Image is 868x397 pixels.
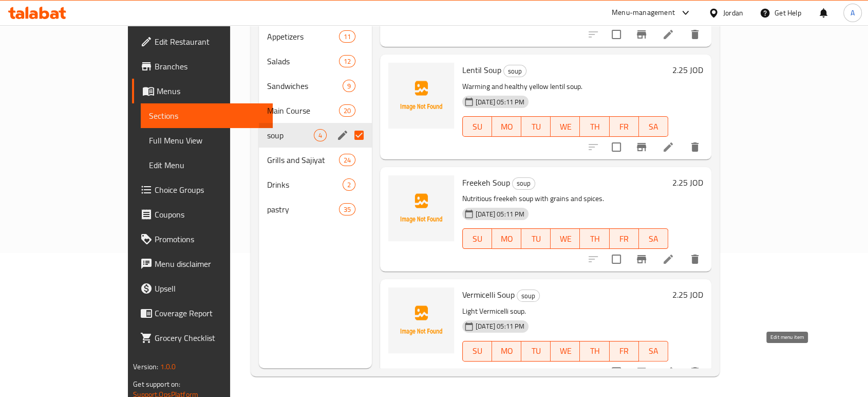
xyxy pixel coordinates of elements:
a: Promotions [132,227,273,251]
span: A [851,7,855,19]
button: WE [551,116,580,137]
button: FR [610,341,639,362]
img: Freekeh Soup [388,175,454,241]
a: Edit menu item [662,141,674,153]
span: SU [467,231,488,246]
div: Grills and Sajiyat24 [259,148,372,172]
button: delete [683,135,707,159]
span: Get support on: [133,377,180,391]
span: TU [525,344,546,358]
span: Edit Restaurant [155,35,265,48]
button: WE [551,341,580,362]
button: delete [683,359,707,384]
span: Full Menu View [149,134,265,147]
span: Main Course [267,104,339,117]
button: MO [492,228,521,249]
span: Select to update [606,136,627,158]
button: delete [683,22,707,47]
button: WE [551,228,580,249]
span: 1.0.0 [160,360,176,373]
span: [DATE] 05:11 PM [471,97,529,107]
button: SU [462,228,492,249]
button: SA [639,341,668,362]
div: soup [503,65,526,77]
span: 24 [339,155,355,165]
button: MO [492,116,521,137]
a: Menu disclaimer [132,251,273,276]
button: FR [610,228,639,249]
button: TU [521,116,551,137]
span: FR [614,344,635,358]
button: TU [521,341,551,362]
span: FR [614,231,635,246]
span: Menus [157,85,265,97]
button: Branch-specific-item [629,22,654,47]
span: soup [517,290,539,302]
a: Menus [132,79,273,103]
span: 35 [339,205,355,214]
span: Upsell [155,282,265,295]
span: TU [525,231,546,246]
span: Select to update [606,24,627,45]
a: Branches [132,54,273,79]
div: items [339,55,355,67]
h6: 2.25 JOD [672,287,703,302]
h6: 2.25 JOD [672,63,703,77]
span: Coverage Report [155,307,265,319]
span: Salads [267,55,339,67]
button: Branch-specific-item [629,359,654,384]
div: Drinks2 [259,172,372,197]
div: Appetizers11 [259,24,372,49]
div: Jordan [723,7,743,19]
a: Grocery Checklist [132,326,273,350]
span: 9 [343,81,355,91]
span: TH [584,344,605,358]
button: edit [335,128,350,143]
h6: 2.25 JOD [672,175,703,190]
span: Select to update [606,361,627,383]
button: Branch-specific-item [629,247,654,272]
div: items [339,154,355,166]
span: WE [555,344,576,358]
span: pastry [267,203,339,215]
span: Grocery Checklist [155,332,265,344]
span: Promotions [155,233,265,245]
span: 20 [339,106,355,116]
button: FR [610,116,639,137]
button: TH [580,341,609,362]
div: items [339,203,355,215]
a: Coupons [132,202,273,227]
span: TH [584,231,605,246]
span: Version: [133,360,158,373]
a: Edit Menu [141,153,273,177]
p: Light Vermicelli soup. [462,305,668,318]
span: TU [525,119,546,134]
div: soup4edit [259,123,372,148]
img: Lentil Soup [388,63,454,129]
button: TH [580,116,609,137]
a: Upsell [132,276,273,301]
button: MO [492,341,521,362]
span: SU [467,119,488,134]
span: Edit Menu [149,159,265,171]
span: SU [467,344,488,358]
div: soup [517,290,540,302]
a: Coverage Report [132,301,273,326]
div: items [339,30,355,43]
button: SA [639,116,668,137]
span: soup [513,177,535,189]
span: Menu disclaimer [155,258,265,270]
span: Coupons [155,208,265,221]
span: 12 [339,57,355,66]
span: [DATE] 05:11 PM [471,209,529,219]
a: Choice Groups [132,177,273,202]
a: Sections [141,103,273,128]
p: Warming and healthy yellow lentil soup. [462,80,668,93]
span: [DATE] 05:11 PM [471,321,529,331]
nav: Menu sections [259,20,372,226]
span: Branches [155,60,265,73]
span: SA [643,231,664,246]
p: Nutritious freekeh soup with grains and spices. [462,192,668,205]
